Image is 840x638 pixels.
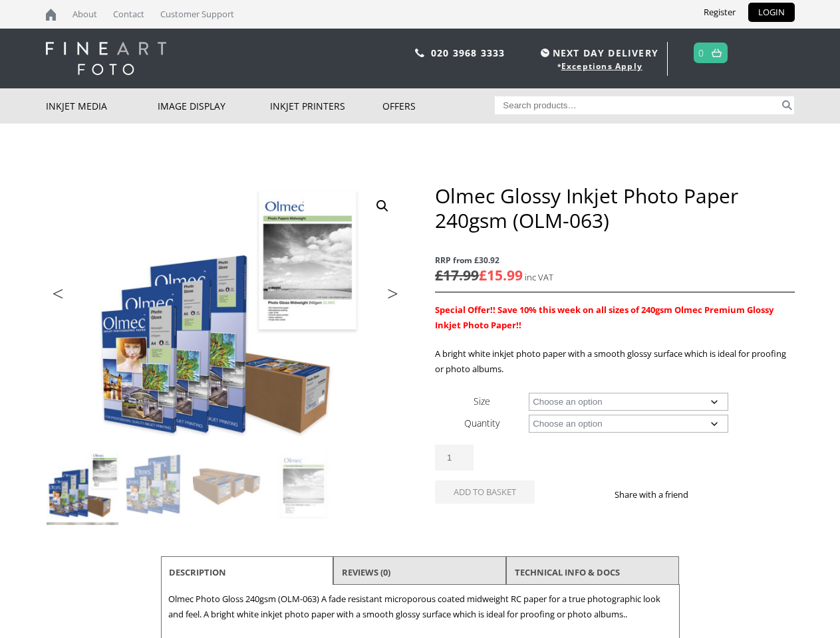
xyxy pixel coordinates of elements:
[435,183,794,233] h1: Olmec Glossy Inkjet Photo Paper 240gsm (OLM-063)
[495,96,779,114] input: Search products…
[694,3,746,22] a: Register
[615,487,704,502] p: Share with a friend
[266,449,338,521] img: Olmec Glossy Inkjet Photo Paper 240gsm (OLM-063) - Image 4
[704,489,715,500] img: facebook sharing button
[431,47,505,59] a: 020 3968 3333
[541,49,549,57] img: time.svg
[47,449,118,521] img: Olmec Glossy Inkjet Photo Paper 240gsm (OLM-063)
[435,266,443,284] span: £
[748,3,795,22] a: LOGIN
[736,489,747,500] img: email sharing button
[47,522,118,594] img: Olmec Glossy Inkjet Photo Paper 240gsm (OLM-063) - Image 5
[479,266,523,284] bdi: 15.99
[120,449,192,521] img: Olmec Glossy Inkjet Photo Paper 240gsm (OLM-063) - Image 2
[46,42,166,75] img: logo-white.svg
[270,88,382,124] a: Inkjet Printers
[698,43,704,62] a: 0
[720,489,731,500] img: twitter sharing button
[712,49,722,57] img: basket.svg
[561,60,642,72] a: Exceptions Apply
[435,304,773,331] strong: Special Offer!! Save 10% this week on all sizes of 240gsm Olmec Premium Glossy Inkjet Photo Paper!!
[435,266,479,284] bdi: 17.99
[435,346,794,377] p: A bright white inkjet photo paper with a smooth glossy surface which is ideal for proofing or pho...
[779,96,795,114] button: Search
[515,560,620,584] a: TECHNICAL INFO & DOCS
[537,45,658,60] span: NEXT DAY DELIVERY
[464,417,499,429] label: Quantity
[435,480,535,504] button: Add to basket
[46,88,158,124] a: Inkjet Media
[168,591,672,622] p: Olmec Photo Gloss 240gsm (OLM-063) A fade resistant microporous coated midweight RC paper for a t...
[370,194,394,218] a: View full-screen image gallery
[435,253,794,268] span: RRP from £30.92
[479,266,487,284] span: £
[382,88,495,124] a: Offers
[158,88,270,124] a: Image Display
[435,445,474,471] input: Product quantity
[474,395,490,407] label: Size
[193,449,265,521] img: Olmec Glossy Inkjet Photo Paper 240gsm (OLM-063) - Image 3
[46,183,405,449] img: Olmec Glossy Inkjet Photo Paper 240gsm (OLM-063)
[342,560,390,584] a: Reviews (0)
[169,560,226,584] a: Description
[415,49,424,57] img: phone.svg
